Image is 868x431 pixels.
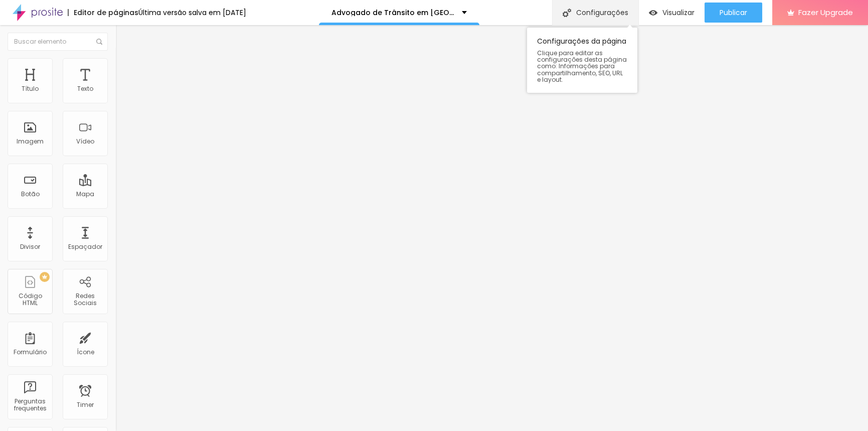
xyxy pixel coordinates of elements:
div: Timer [77,401,94,408]
img: view-1.svg [649,9,657,17]
div: Redes Sociais [65,293,105,307]
div: Ícone [77,349,94,356]
span: Fazer Upgrade [798,8,853,17]
div: Botão [21,191,40,198]
div: Vídeo [76,138,94,145]
div: Imagem [17,138,44,145]
span: Visualizar [662,9,695,17]
button: Visualizar [639,3,705,23]
input: Buscar elemento [8,33,108,51]
div: Formulário [14,349,47,356]
div: Editor de páginas [68,9,138,16]
span: Publicar [720,9,747,17]
img: Icone [563,9,571,17]
img: Icone [96,39,102,45]
iframe: Editor [115,25,868,431]
span: Clique para editar as configurações desta página como: Informações para compartilhamento, SEO, UR... [537,50,627,83]
div: Código HTML [10,293,50,307]
div: Perguntas frequentes [10,398,50,412]
button: Publicar [705,3,762,23]
div: Última versão salva em [DATE] [138,9,246,16]
div: Divisor [20,243,40,250]
p: Advogado de Trânsito em [GEOGRAPHIC_DATA] [331,9,454,16]
div: Configurações da página [527,28,637,93]
div: Título [22,85,39,92]
div: Texto [77,85,93,92]
div: Mapa [76,191,94,198]
div: Espaçador [68,243,102,250]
